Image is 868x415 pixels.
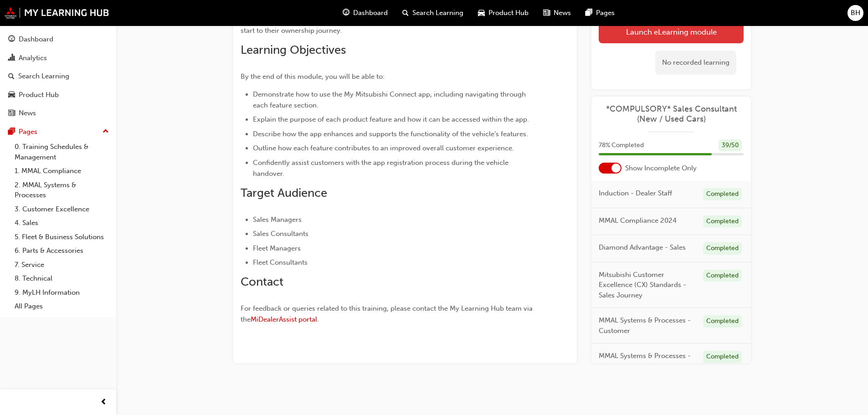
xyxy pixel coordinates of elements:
span: MMAL Systems & Processes - Customer [599,315,696,336]
span: Sales Managers [253,215,302,224]
div: Pages [19,127,37,137]
a: 3. Customer Excellence [11,202,113,216]
span: search-icon [402,7,409,19]
span: BH [851,8,860,18]
span: Fleet Consultants [253,258,308,266]
div: News [19,108,36,118]
div: Completed [703,315,742,328]
a: News [4,105,113,122]
div: Completed [703,270,742,282]
a: 4. Sales [11,216,113,230]
button: Pages [4,123,113,140]
span: car-icon [8,91,15,99]
span: For feedback or queries related to this training, please contact the My Learning Hub team via the [241,304,534,323]
span: Demonstrate how to use the My Mitsubishi Connect app, including navigating through each feature s... [253,90,528,109]
a: Search Learning [4,68,113,85]
a: 6. Parts & Accessories [11,244,113,258]
a: Product Hub [4,87,113,103]
div: Completed [703,215,742,228]
span: Diamond Advantage - Sales [599,242,686,253]
span: search-icon [8,72,15,81]
div: No recorded learning [655,51,736,75]
span: Dashboard [353,8,388,18]
span: Contact [241,275,283,289]
img: mmal [5,7,109,19]
span: Show Incomplete Only [625,163,697,174]
span: Product Hub [488,8,529,18]
a: news-iconNews [536,4,578,22]
a: car-iconProduct Hub [471,4,536,22]
a: 9. MyLH Information [11,286,113,300]
div: Completed [703,188,742,200]
span: up-icon [103,126,109,138]
a: 7. Service [11,258,113,272]
span: The module will also provide you with knowledge needed to confidently guide customers through the... [241,5,530,35]
button: DashboardAnalyticsSearch LearningProduct HubNews [4,29,113,123]
a: Launch eLearning module [599,20,744,43]
a: MiDealerAssist portal [251,315,317,323]
span: Sales Consultants [253,230,308,238]
span: 78 % Completed [599,140,644,151]
a: 5. Fleet & Business Solutions [11,230,113,244]
span: Fleet Managers [253,244,301,252]
span: car-icon [478,7,485,19]
a: pages-iconPages [578,4,622,22]
span: guage-icon [343,7,349,19]
span: MMAL Systems & Processes - General [599,351,696,371]
span: Explain the purpose of each product feature and how it can be accessed within the app. [253,115,529,123]
a: 1. MMAL Compliance [11,164,113,178]
span: Induction - Dealer Staff [599,188,672,199]
span: Describe how the app enhances and supports the functionality of the vehicle’s features. [253,130,528,138]
span: By the end of this module, you will be able to: [241,72,385,81]
span: Search Learning [412,8,463,18]
span: chart-icon [8,54,15,62]
span: guage-icon [8,36,15,44]
a: 2. MMAL Systems & Processes [11,178,113,202]
span: . [317,315,319,323]
a: *COMPULSORY* Sales Consultant (New / Used Cars) [599,104,744,124]
div: Completed [703,242,742,255]
span: Pages [596,8,615,18]
div: 39 / 50 [719,139,742,152]
span: News [554,8,571,18]
div: Product Hub [19,90,59,100]
div: Dashboard [19,34,53,45]
div: Search Learning [18,71,69,82]
span: news-icon [8,109,15,118]
span: news-icon [543,7,550,19]
a: Analytics [4,50,113,67]
a: All Pages [11,299,113,313]
span: Learning Objectives [241,43,346,57]
span: Confidently assist customers with the app registration process during the vehicle handover. [253,159,510,178]
span: pages-icon [8,128,15,136]
a: 8. Technical [11,272,113,286]
div: Completed [703,351,742,363]
span: prev-icon [100,397,107,408]
span: Target Audience [241,186,327,200]
div: Analytics [19,53,47,63]
span: MMAL Compliance 2024 [599,215,677,226]
a: guage-iconDashboard [335,4,395,22]
span: pages-icon [586,7,592,19]
span: Mitsubishi Customer Excellence (CX) Standards - Sales Journey [599,270,696,301]
button: BH [847,5,863,21]
a: search-iconSearch Learning [395,4,471,22]
a: Dashboard [4,31,113,48]
span: Outline how each feature contributes to an improved overall customer experience. [253,144,514,152]
a: 0. Training Schedules & Management [11,140,113,164]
